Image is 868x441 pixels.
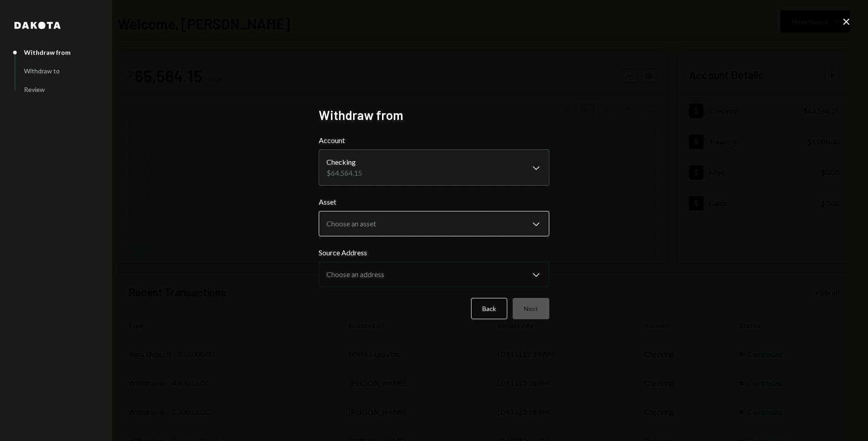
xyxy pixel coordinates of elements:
button: Asset [319,211,549,236]
label: Source Address [319,247,549,258]
div: Withdraw from [24,48,71,56]
button: Account [319,149,549,186]
button: Source Address [319,262,549,287]
label: Account [319,135,549,146]
div: Review [24,86,45,93]
div: Withdraw to [24,67,60,75]
button: Back [471,298,507,319]
h2: Withdraw from [319,106,549,124]
label: Asset [319,197,549,207]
